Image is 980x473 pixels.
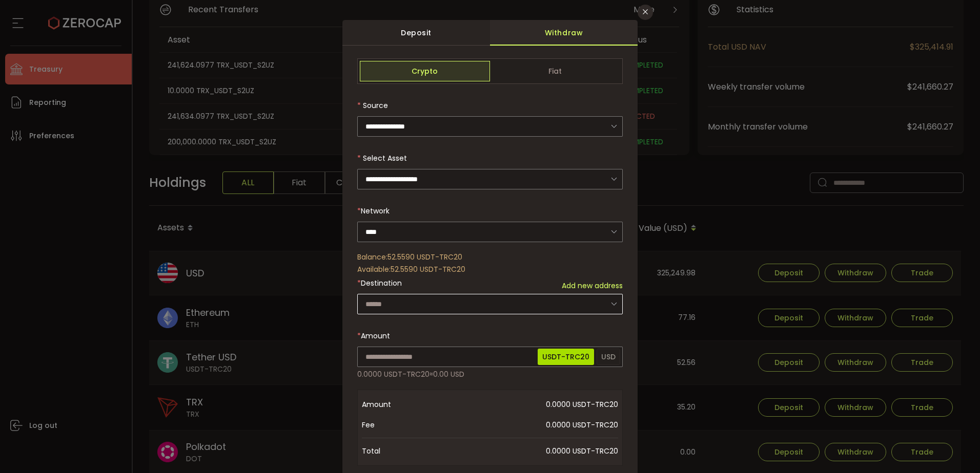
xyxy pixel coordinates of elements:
[362,415,444,435] span: Fee
[929,424,980,473] iframe: Chat Widget
[362,394,444,415] span: Amount
[444,441,618,461] span: 0.0000 USDT-TRC20
[387,252,462,262] span: 52.5590 USDT-TRC20
[361,206,390,216] span: Network
[357,100,388,111] label: Source
[433,369,464,379] span: 0.00 USD
[538,349,594,365] span: USDT-TRC20
[490,61,620,81] span: Fiat
[391,264,465,274] span: 52.5590 USDT-TRC20
[357,369,430,379] span: 0.0000 USDT-TRC20
[430,369,433,379] span: ≈
[444,394,618,415] span: 0.0000 USDT-TRC20
[361,331,390,341] span: Amount
[362,441,444,461] span: Total
[357,252,387,262] span: Balance:
[361,278,402,288] span: Destination
[360,61,490,81] span: Crypto
[357,153,407,163] label: Select Asset
[357,264,391,274] span: Available:
[638,5,653,20] button: Close
[562,281,623,291] span: Add new address
[597,349,620,365] span: USD
[342,20,490,46] div: Deposit
[444,415,618,435] span: 0.0000 USDT-TRC20
[490,20,638,46] div: Withdraw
